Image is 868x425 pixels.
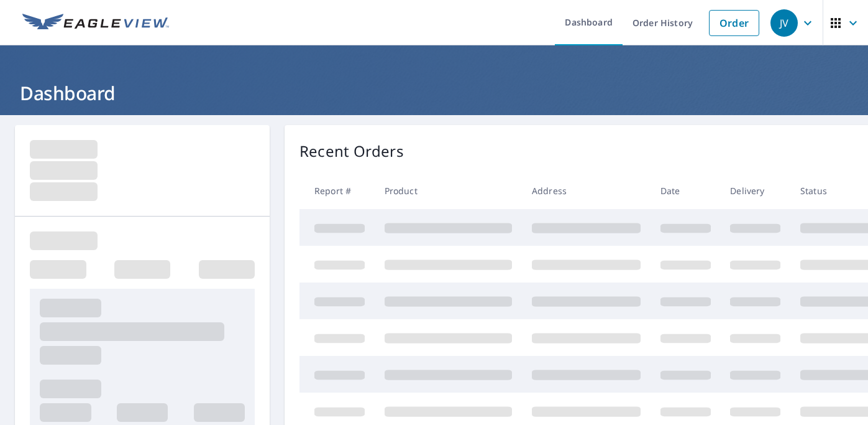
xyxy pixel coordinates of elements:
a: Order [709,10,759,36]
th: Product [375,172,522,209]
th: Address [522,172,651,209]
th: Report # [299,172,375,209]
th: Delivery [720,172,790,209]
p: Recent Orders [299,140,404,162]
img: EV Logo [22,14,169,32]
th: Date [651,172,721,209]
h1: Dashboard [15,80,853,106]
div: JV [770,9,798,37]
